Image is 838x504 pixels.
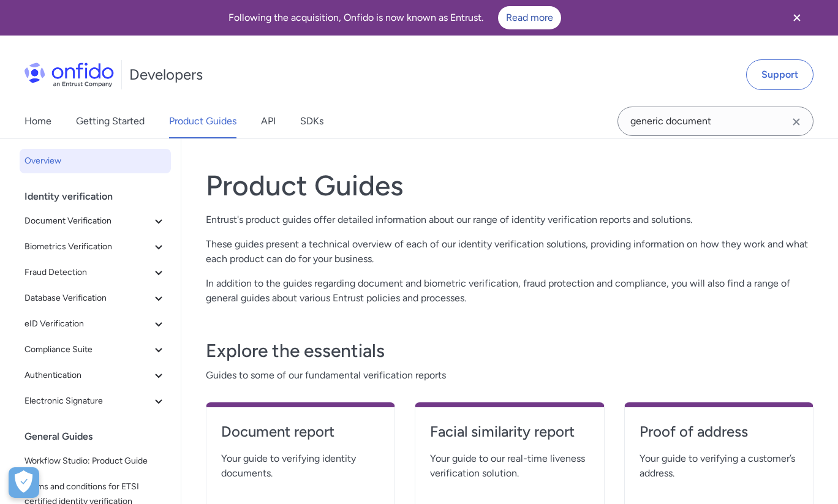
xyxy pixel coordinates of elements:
h1: Developers [129,65,203,85]
span: Biometrics Verification [25,239,151,254]
span: Overview [25,154,166,168]
input: Onfido search input field [617,107,813,136]
span: Your guide to verifying a customer’s address. [640,451,798,481]
a: Home [25,104,51,138]
div: Identity verification [25,184,176,209]
span: Guides to some of our fundamental verification reports [206,368,813,383]
svg: Clear search field button [789,115,804,129]
button: Biometrics Verification [20,235,171,259]
button: Open Preferences [9,467,39,498]
span: Authentication [25,368,151,383]
h4: Facial similarity report [430,422,589,442]
span: Document Verification [25,214,151,228]
span: Workflow Studio: Product Guide [25,454,166,468]
p: Entrust's product guides offer detailed information about our range of identity verification repo... [206,213,813,227]
a: Product Guides [169,104,236,138]
div: Cookie Preferences [9,467,39,498]
h3: Explore the essentials [206,339,813,363]
svg: Close banner [790,10,804,25]
p: These guides present a technical overview of each of our identity verification solutions, providi... [206,237,813,266]
h4: Proof of address [640,422,798,442]
h4: Document report [221,422,380,442]
button: Electronic Signature [20,389,171,413]
span: Electronic Signature [25,394,151,408]
button: Database Verification [20,286,171,310]
button: Authentication [20,363,171,388]
a: Overview [20,149,171,173]
span: Database Verification [25,291,151,306]
a: Read more [498,6,561,29]
a: SDKs [300,104,323,138]
a: API [261,104,276,138]
h1: Product Guides [206,168,813,203]
a: Document report [221,422,380,451]
button: Close banner [774,2,820,33]
a: Proof of address [640,422,798,451]
a: Getting Started [76,104,145,138]
span: Your guide to our real-time liveness verification solution. [430,451,589,481]
button: Document Verification [20,209,171,233]
a: Facial similarity report [430,422,589,451]
button: Fraud Detection [20,260,171,285]
span: Compliance Suite [25,342,151,357]
button: eID Verification [20,312,171,336]
button: Compliance Suite [20,337,171,362]
span: Fraud Detection [25,265,151,280]
span: eID Verification [25,317,151,331]
div: General Guides [25,424,176,449]
a: Support [746,59,813,90]
span: Your guide to verifying identity documents. [221,451,380,481]
a: Workflow Studio: Product Guide [20,449,171,473]
div: Following the acquisition, Onfido is now known as Entrust. [15,6,774,29]
p: In addition to the guides regarding document and biometric verification, fraud protection and com... [206,276,813,306]
img: Onfido Logo [25,62,114,87]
